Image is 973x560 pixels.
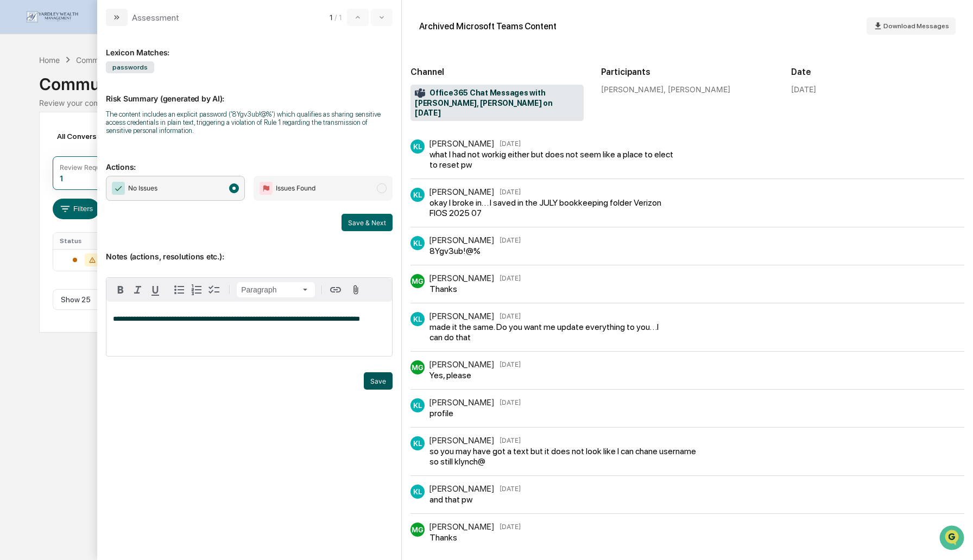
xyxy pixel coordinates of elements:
div: made it the same. Do you want me update everything to you. . .I can do that [429,322,662,342]
div: The content includes an explicit password ('8Ygv3ub!@%') which qualifies as sharing sensitive acc... [106,110,393,135]
time: Tuesday, August 12, 2025 at 3:39:10 PM [500,139,521,148]
div: [PERSON_NAME] [429,311,494,321]
div: Past conversations [11,120,69,129]
h2: Date [791,67,964,77]
div: Assessment [132,12,179,23]
span: passwords [106,61,154,73]
div: and that pw [429,494,517,505]
button: Bold [112,281,129,298]
div: [PERSON_NAME] [429,521,494,532]
div: Home [39,55,60,65]
div: what I had not workig either but does not seem like a place to elect to reset pw [429,149,675,170]
a: 🔎Data Lookup [7,209,73,228]
h2: Participants [601,67,774,77]
div: Yes, please [429,370,517,380]
time: Tuesday, August 12, 2025 at 3:45:55 PM [500,188,521,196]
span: Issues Found [276,183,315,194]
div: Archived Microsoft Teams Content [419,21,557,31]
div: [PERSON_NAME] [429,483,494,494]
button: Start new chat [185,86,198,99]
div: MG [410,523,425,537]
button: Underline [147,281,164,298]
div: [PERSON_NAME] [429,138,494,149]
div: MG [410,360,425,374]
img: Flag [260,182,273,195]
div: Review Required [60,163,112,171]
div: MG [410,274,425,288]
img: 4531339965365_218c74b014194aa58b9b_72.jpg [23,83,42,103]
div: Review your communication records across channels [39,98,934,107]
button: Attach files [346,283,365,297]
div: 🖐️ [11,194,20,202]
span: Data Lookup [22,213,68,224]
span: Office365 Chat Messages with [PERSON_NAME], [PERSON_NAME] on [DATE] [415,88,579,118]
div: Start new chat [49,83,178,94]
div: KL [410,188,425,202]
div: Lexicon Matches: [106,35,393,57]
div: 8Ygv3ub!@% [429,246,517,256]
time: Tuesday, August 12, 2025 at 3:50:50 PM [500,523,521,531]
div: [DATE] [791,85,816,94]
p: Actions: [106,149,393,171]
div: so you may have got a text but it does not look like I can chane username so still klynch@ [429,446,704,467]
div: [PERSON_NAME] [429,397,494,408]
button: Save [364,372,393,390]
p: Risk Summary (generated by AI): [106,81,393,103]
p: Notes (actions, resolutions etc.): [106,239,393,261]
div: [PERSON_NAME] [429,187,494,197]
span: Preclearance [22,193,70,203]
div: [PERSON_NAME] [429,359,494,370]
button: Block type [237,282,315,297]
img: logo [26,11,78,23]
a: 🗄️Attestations [74,188,139,208]
div: KL [410,236,425,250]
button: Download Messages [867,17,956,35]
p: How can we help? [11,23,198,40]
time: Tuesday, August 12, 2025 at 3:46:26 PM [500,360,521,368]
div: [PERSON_NAME] [429,435,494,446]
div: 1 [60,174,63,183]
time: Tuesday, August 12, 2025 at 3:46:26 PM [500,398,521,406]
span: 1 [330,13,332,22]
button: Filters [53,199,100,219]
div: Communications Archive [39,66,934,94]
th: Status [53,233,120,249]
time: Tuesday, August 12, 2025 at 3:46:07 PM [500,236,521,244]
iframe: Open customer support [938,524,968,553]
span: Attestations [90,193,135,203]
div: 🗄️ [79,194,87,202]
div: 🔎 [11,214,20,223]
span: No Issues [128,183,157,194]
div: Communications Archive [76,55,164,65]
div: KL [410,139,425,154]
div: All Conversations [53,128,135,145]
span: Pylon [108,240,131,248]
a: 🖐️Preclearance [7,188,74,208]
div: [PERSON_NAME] [429,235,494,245]
a: Powered byPylon [77,239,131,248]
div: We're available if you need us! [49,94,149,103]
div: okay I broke in. . . I saved in the JULY bookkeeping folder Verizon FIOS 2025 07 [429,198,673,218]
h2: Channel [410,67,584,77]
div: KL [410,436,425,450]
div: KL [410,312,425,326]
div: [PERSON_NAME], [PERSON_NAME] [601,85,774,94]
img: Michael Garry [11,137,28,155]
img: Checkmark [112,182,125,195]
time: Tuesday, August 12, 2025 at 3:46:10 PM [500,274,521,282]
div: KL [410,485,425,499]
span: • [90,148,94,156]
div: profile [429,408,517,418]
img: 1746055101610-c473b297-6a78-478c-a979-82029cc54cd1 [11,83,30,103]
div: KL [410,398,425,412]
div: Thanks [429,284,517,294]
time: Tuesday, August 12, 2025 at 3:46:21 PM [500,312,521,320]
span: [PERSON_NAME] [34,148,88,156]
time: Tuesday, August 12, 2025 at 3:50:00 PM [500,436,521,444]
div: [PERSON_NAME] [429,273,494,283]
button: Save & Next [342,214,393,231]
input: Clear [28,49,179,61]
time: Tuesday, August 12, 2025 at 3:50:04 PM [500,485,521,493]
